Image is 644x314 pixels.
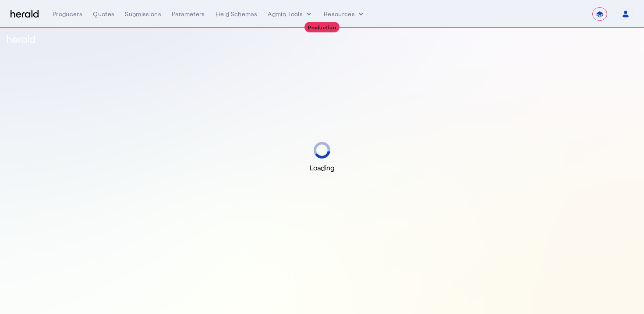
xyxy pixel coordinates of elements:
div: Quotes [93,10,114,18]
div: Parameters [172,10,205,18]
button: Resources dropdown menu [324,10,365,18]
img: Herald Logo [11,10,39,18]
div: Producers [53,10,82,18]
div: Production [304,22,340,32]
button: internal dropdown menu [268,10,313,18]
div: Field Schemas [216,10,258,18]
div: Submissions [125,10,161,18]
